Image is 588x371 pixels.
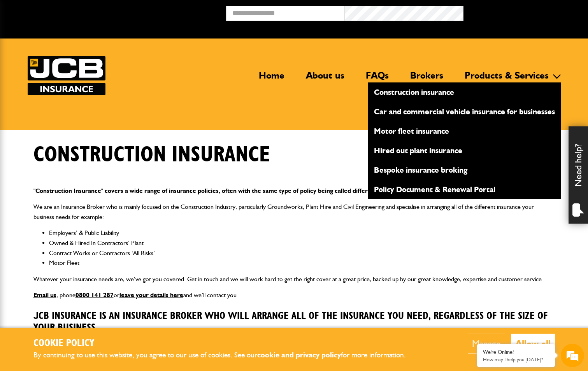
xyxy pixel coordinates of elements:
[33,142,270,168] h1: Construction insurance
[459,70,555,87] a: Products & Services
[300,70,350,87] a: About us
[33,274,555,284] p: Whatever your insurance needs are, we’ve got you covered. Get in touch and we will work hard to g...
[33,202,555,222] p: We are an Insurance Broker who is mainly focused on the Construction Industry, particularly Groun...
[33,291,56,299] a: Email us
[33,186,555,196] p: "Construction Insurance" covers a wide range of insurance policies, often with the same type of p...
[368,105,561,118] a: Car and commercial vehicle insurance for businesses
[33,290,555,300] p: , phone or and we’ll contact you.
[49,228,555,238] li: Employers’ & Public Liability
[368,86,561,99] a: Construction insurance
[49,238,555,248] li: Owned & Hired In Contractors’ Plant
[511,334,555,353] button: Allow all
[483,357,549,362] p: How may I help you today?
[49,258,555,268] li: Motor Fleet
[468,334,505,353] button: Manage
[33,310,555,334] h3: JCB Insurance is an Insurance Broker who will arrange all of the Insurance you need, regardless o...
[28,56,105,95] img: JCB Insurance Services logo
[33,338,419,350] h2: Cookie Policy
[463,6,582,18] button: Broker Login
[569,126,588,224] div: Need help?
[28,56,105,95] a: JCB Insurance Services
[404,70,449,87] a: Brokers
[257,350,341,359] a: cookie and privacy policy
[368,124,561,138] a: Motor fleet insurance
[253,70,290,87] a: Home
[119,291,183,299] a: leave your details here
[368,183,561,196] a: Policy Document & Renewal Portal
[33,349,419,361] p: By continuing to use this website, you agree to our use of cookies. See our for more information.
[483,349,549,355] div: We're Online!
[49,248,555,258] li: Contract Works or Contractors ‘All Risks’
[75,291,114,299] a: 0800 141 287
[360,70,395,87] a: FAQs
[368,144,561,157] a: Hired out plant insurance
[368,163,561,177] a: Bespoke insurance broking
